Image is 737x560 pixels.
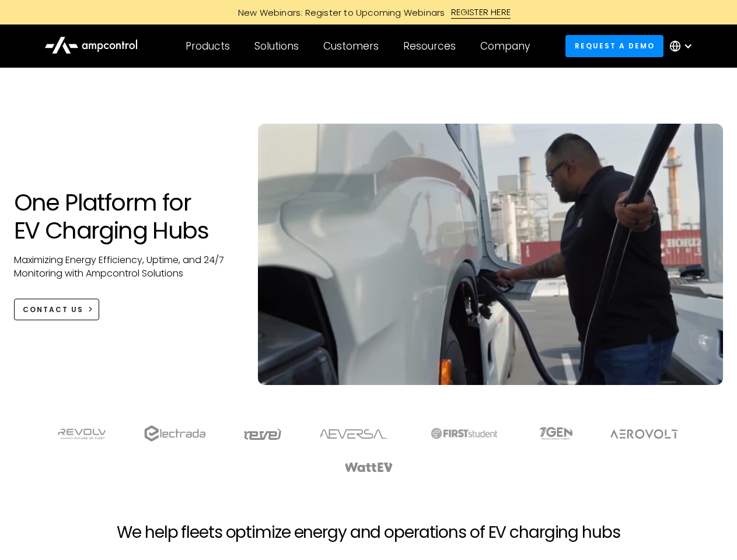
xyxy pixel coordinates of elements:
[565,35,663,57] a: Request a demo
[323,40,379,52] div: Customers
[403,40,456,52] div: Resources
[106,6,631,19] a: New Webinars: Register to Upcoming WebinarsREGISTER HERE
[14,254,235,280] p: Maximizing Energy Efficiency, Uptime, and 24/7 Monitoring with Ampcontrol Solutions
[254,40,299,52] div: Solutions
[451,6,511,19] div: REGISTER HERE
[480,40,530,52] div: Company
[186,40,230,52] div: Products
[117,523,620,542] h2: We help fleets optimize energy and operations of EV charging hubs
[144,425,205,442] img: electrada logo
[14,299,100,320] a: CONTACT US
[610,429,679,439] img: Aerovolt Logo
[344,463,393,472] img: WattEV logo
[23,304,83,315] div: CONTACT US
[226,6,451,19] div: New Webinars: Register to Upcoming Webinars
[14,188,235,244] h1: One Platform for EV Charging Hubs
